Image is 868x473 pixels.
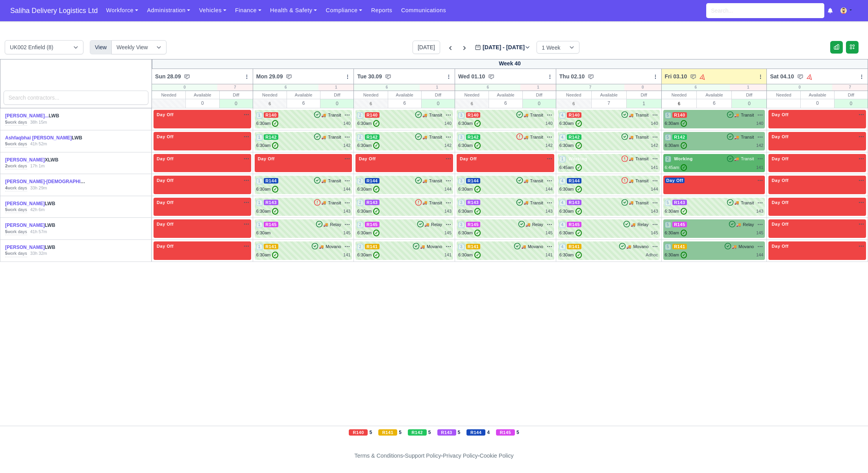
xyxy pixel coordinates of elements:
[629,178,633,184] span: 🚚
[328,112,341,119] span: Transit
[592,91,626,99] div: Available
[665,112,671,119] span: 5
[5,185,27,191] div: work days
[6,3,102,19] span: Saliha Delivery Logistics Ltd
[770,200,790,205] span: Day Off
[479,453,513,459] a: Cookie Policy
[523,99,556,108] div: 0
[458,200,465,206] span: 3
[631,222,635,228] span: 🚚
[194,3,231,18] a: Vehicles
[217,84,252,91] div: 7
[629,134,633,140] span: 🚚
[697,99,731,107] div: 6
[422,91,455,99] div: Diff
[4,91,149,105] input: Search contractors...
[321,3,366,18] a: Compliance
[272,120,278,127] span: ✓
[829,435,868,473] iframe: Chat Widget
[756,208,763,215] div: 143
[662,84,730,91] div: 6
[651,186,658,193] div: 144
[256,142,279,149] div: 6:30am
[5,163,7,168] strong: 2
[466,134,481,140] span: R142
[427,243,442,250] span: Movano
[264,222,278,227] span: R145
[365,200,379,205] span: R143
[624,84,661,91] div: 0
[357,230,379,236] div: 6:30am
[741,200,754,206] span: Transit
[665,200,671,206] span: 5
[767,84,832,91] div: 0
[5,185,7,190] strong: 4
[545,142,552,149] div: 142
[559,178,566,184] span: 4
[444,120,452,127] div: 140
[489,91,522,99] div: Available
[741,112,754,119] span: Transit
[530,178,543,184] span: Transit
[665,120,687,127] div: 6:30am
[576,208,582,215] span: ✓
[635,178,648,184] span: Transit
[186,99,219,107] div: 0
[424,222,429,228] span: 🚚
[637,221,648,228] span: Relay
[474,142,481,149] span: ✓
[734,112,739,118] span: 🚚
[152,91,185,99] div: Needed
[253,84,318,91] div: 6
[672,112,687,118] span: R140
[155,72,181,80] span: Sun 28.09
[524,134,528,140] span: 🚚
[665,164,687,171] div: 6:45am
[5,222,87,229] div: LWB
[343,120,350,127] div: 140
[102,3,143,18] a: Workforce
[559,112,566,119] span: 4
[458,112,465,119] span: 3
[357,186,379,193] div: 6:30am
[357,142,379,149] div: 6:30am
[321,178,326,184] span: 🚚
[357,222,363,228] span: 2
[455,84,520,91] div: 6
[155,156,175,161] span: Day Off
[756,120,763,127] div: 140
[373,208,379,215] span: ✓
[559,156,566,162] span: 1
[321,134,326,140] span: 🚚
[681,164,687,171] span: ✓
[264,178,278,184] span: R144
[5,163,27,169] div: work days
[256,112,263,119] span: 1
[357,200,363,206] span: 2
[357,208,379,215] div: 6:30am
[567,156,589,161] span: Working
[458,208,481,215] div: 6:30am
[152,59,868,69] div: Week 40
[567,200,581,205] span: R143
[559,200,566,206] span: 4
[741,156,754,162] span: Transit
[354,91,387,99] div: Needed
[5,223,45,228] a: [PERSON_NAME]
[152,84,217,91] div: 0
[770,72,794,80] span: Sat 04.10
[801,91,834,99] div: Available
[5,207,27,213] div: work days
[357,178,363,184] span: 2
[738,243,754,250] span: Movano
[330,221,341,228] span: Relay
[90,40,112,54] div: View
[466,178,481,184] span: R144
[466,222,481,227] span: R145
[559,208,582,215] div: 6:30am
[388,99,421,107] div: 6
[354,84,419,91] div: 6
[651,164,658,171] div: 141
[429,178,442,184] span: Transit
[458,134,465,141] span: 3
